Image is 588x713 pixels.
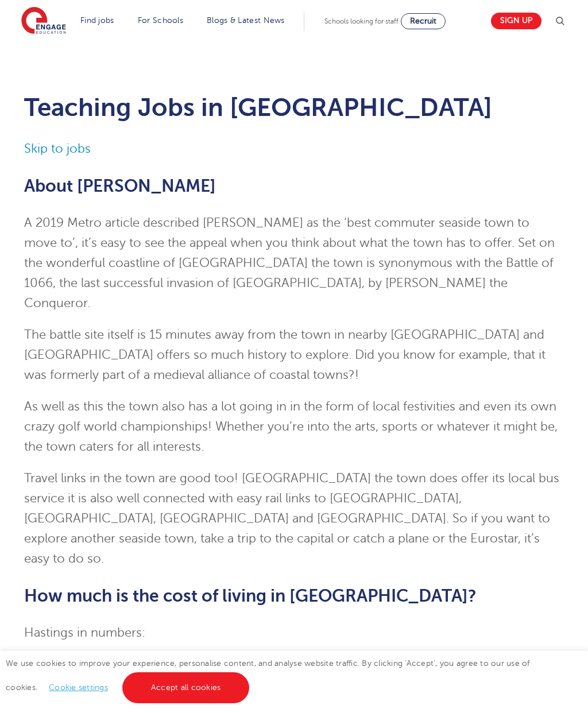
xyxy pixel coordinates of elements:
img: Engage Education [21,7,66,36]
a: Cookie settings [49,683,108,692]
a: Blogs & Latest News [207,16,285,25]
a: Find jobs [80,16,114,25]
span: About [PERSON_NAME] [24,176,216,196]
span: Schools looking for staff [324,17,399,25]
a: Skip to jobs [24,142,91,156]
a: Accept all cookies [122,672,250,703]
a: Sign up [491,13,541,29]
span: We use cookies to improve your experience, personalise content, and analyse website traffic. By c... [6,659,530,692]
span: Recruit [410,17,436,25]
span: The battle site itself is 15 minutes away from the town in nearby [GEOGRAPHIC_DATA] and [GEOGRAPH... [24,328,546,382]
a: Recruit [401,13,446,29]
span: Travel links in the town are good too! [GEOGRAPHIC_DATA] the town does offer its local bus servic... [24,471,559,565]
span: Hastings in numbers: [24,626,145,640]
a: For Schools [138,16,183,25]
h1: Teaching Jobs in [GEOGRAPHIC_DATA] [24,93,564,122]
span: As well as this the town also has a lot going in in the form of local festivities and even its ow... [24,400,558,454]
span: A 2019 Metro article described [PERSON_NAME] as the ‘best commuter seaside town to move to’, it’s... [24,216,555,310]
span: How much is the cost of living in [GEOGRAPHIC_DATA]? [24,586,477,606]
